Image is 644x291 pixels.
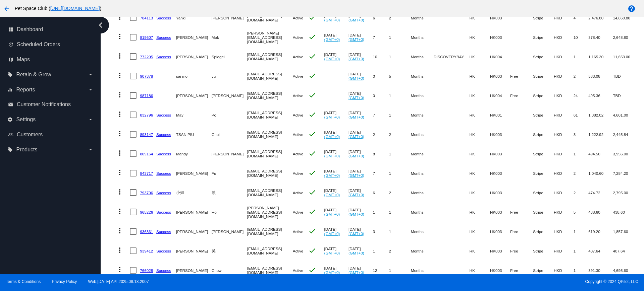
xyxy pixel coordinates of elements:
a: [URL][DOMAIN_NAME] [50,6,100,11]
mat-cell: [DATE] [348,27,373,47]
a: (GMT+0) [324,115,340,119]
mat-cell: Yanki [176,8,212,27]
mat-cell: 4,601.00 [613,105,637,125]
a: (GMT+0) [324,37,340,42]
mat-cell: [DATE] [348,241,373,261]
mat-cell: TBD [613,66,637,86]
mat-cell: 1 [574,47,588,66]
mat-cell: HKD [554,261,574,280]
mat-cell: [DATE] [324,183,348,202]
a: 936361 [140,229,153,234]
mat-cell: 7,284.20 [613,163,637,183]
i: update [8,42,13,47]
mat-cell: Stripe [533,163,554,183]
a: Success [156,249,171,253]
mat-cell: HK [470,163,490,183]
mat-cell: [PERSON_NAME] [176,241,212,261]
mat-cell: 1 [574,144,588,163]
a: (GMT+0) [324,154,340,158]
mat-cell: HKD [554,183,574,202]
a: Success [156,55,171,59]
mat-cell: May [176,105,212,125]
mat-cell: Months [411,163,434,183]
mat-cell: Months [411,144,434,163]
mat-cell: [DATE] [324,222,348,241]
a: Success [156,210,171,214]
mat-cell: 1 [389,261,411,280]
mat-cell: 3 [373,222,389,241]
a: (GMT+0) [324,270,340,275]
mat-cell: 2 [373,125,389,144]
mat-cell: [EMAIL_ADDRESS][DOMAIN_NAME] [247,105,293,125]
mat-cell: [EMAIL_ADDRESS][DOMAIN_NAME] [247,86,293,105]
mat-cell: 2,648.80 [613,27,637,47]
mat-cell: [PERSON_NAME] [176,27,212,47]
mat-icon: more_vert [116,32,124,41]
mat-cell: 1 [389,105,411,125]
mat-cell: Months [411,47,434,66]
mat-cell: [PERSON_NAME] [176,47,212,66]
mat-cell: HK003 [490,144,510,163]
mat-cell: HK003 [490,183,510,202]
mat-cell: [DATE] [348,144,373,163]
mat-cell: 2,476.80 [588,8,613,27]
a: (GMT+0) [348,18,364,22]
mat-cell: 2 [574,163,588,183]
mat-cell: 1 [373,202,389,222]
mat-cell: HKD [554,202,574,222]
a: Success [156,16,171,20]
mat-cell: 1,382.02 [588,105,613,125]
a: Success [156,152,171,156]
mat-cell: Stripe [533,261,554,280]
a: Success [156,268,171,273]
mat-icon: more_vert [116,52,124,60]
mat-cell: Months [411,27,434,47]
mat-cell: 10 [373,47,389,66]
mat-cell: HK004 [490,47,510,66]
mat-cell: HK [470,66,490,86]
a: (GMT+0) [324,57,340,61]
mat-cell: HK003 [490,125,510,144]
mat-cell: 619.20 [588,222,613,241]
mat-cell: Months [411,241,434,261]
i: dashboard [8,27,13,32]
i: map [8,57,13,62]
mat-cell: 407.64 [588,241,613,261]
a: Success [156,35,171,40]
mat-icon: more_vert [116,71,124,79]
a: (GMT+0) [348,57,364,61]
mat-cell: HKD [554,27,574,47]
a: people_outline Customers [8,129,93,140]
a: (GMT+0) [348,134,364,139]
mat-cell: Free [510,222,533,241]
a: (GMT+0) [324,18,340,22]
mat-cell: [EMAIL_ADDRESS][DOMAIN_NAME] [247,261,293,280]
a: 784113 [140,16,153,20]
mat-cell: HKD [554,66,574,86]
mat-cell: [DATE] [324,144,348,163]
mat-cell: [PERSON_NAME][EMAIL_ADDRESS][DOMAIN_NAME] [247,27,293,47]
a: Success [156,113,171,117]
mat-cell: [PERSON_NAME] [176,202,212,222]
a: (GMT+0) [324,212,340,216]
mat-cell: HK [470,144,490,163]
mat-icon: arrow_back [3,5,11,13]
a: (GMT+0) [324,173,340,177]
mat-cell: Free [510,66,533,86]
mat-cell: HK [470,8,490,27]
mat-cell: DISCOVERYBAY [434,47,470,66]
mat-cell: 7 [373,163,389,183]
a: 832796 [140,113,153,117]
mat-cell: HK003 [490,27,510,47]
mat-cell: HK [470,202,490,222]
i: people_outline [8,132,13,137]
mat-cell: [DATE] [348,86,373,105]
a: email Customer Notifications [8,99,93,110]
a: (GMT+0) [348,154,364,158]
a: (GMT+0) [348,95,364,100]
mat-cell: Stripe [533,66,554,86]
mat-icon: more_vert [116,188,124,196]
mat-cell: [EMAIL_ADDRESS][DOMAIN_NAME] [247,47,293,66]
mat-cell: Free [510,241,533,261]
mat-cell: 0 [373,66,389,86]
